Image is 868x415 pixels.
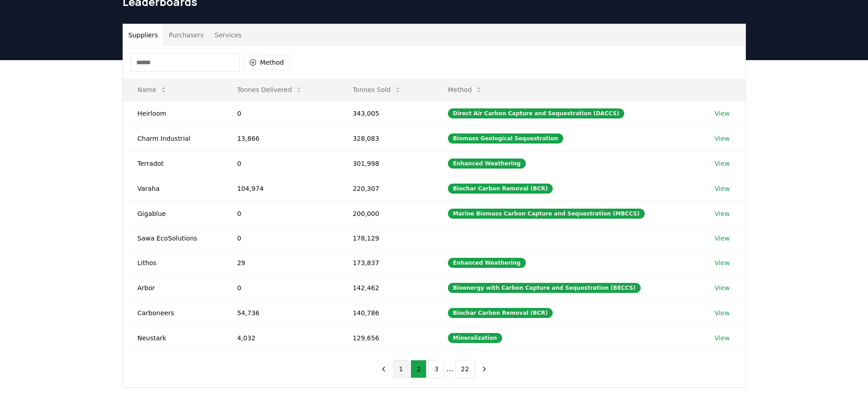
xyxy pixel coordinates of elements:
div: Marine Biomass Carbon Capture and Sequestration (MBCCS) [448,209,645,219]
button: Method [441,81,490,99]
td: 0 [222,101,338,126]
td: 54,736 [222,300,338,325]
td: Sawa EcoSolutions [123,226,223,250]
button: 1 [393,360,409,378]
button: Services [209,24,247,46]
button: Tonnes Delivered [230,81,310,99]
td: 178,129 [338,226,433,250]
td: 29 [222,250,338,275]
td: 220,307 [338,176,433,201]
div: Mineralization [448,333,502,343]
td: 4,032 [222,325,338,350]
td: 13,866 [222,126,338,151]
button: Name [130,81,175,99]
td: 301,998 [338,151,433,176]
td: 0 [222,275,338,300]
button: Suppliers [123,24,164,46]
td: Varaha [123,176,223,201]
button: 3 [428,360,444,378]
div: Direct Air Carbon Capture and Sequestration (DACCS) [448,108,624,118]
a: View [714,308,729,318]
a: View [714,283,729,292]
button: next page [477,360,492,378]
td: 142,462 [338,275,433,300]
td: Gigablue [123,201,223,226]
td: 129,656 [338,325,433,350]
a: View [714,333,729,343]
div: Enhanced Weathering [448,258,526,268]
a: View [714,134,729,143]
a: View [714,258,729,267]
div: Biochar Carbon Removal (BCR) [448,184,553,194]
td: 328,083 [338,126,433,151]
td: 343,005 [338,101,433,126]
a: View [714,109,729,118]
td: 173,837 [338,250,433,275]
td: Heirloom [123,101,223,126]
div: Enhanced Weathering [448,159,526,169]
a: View [714,234,729,243]
div: Biomass Geological Sequestration [448,133,563,143]
button: Purchasers [163,24,209,46]
td: 0 [222,226,338,250]
button: 22 [455,360,475,378]
td: Terradot [123,151,223,176]
td: Arbor [123,275,223,300]
button: previous page [376,360,391,378]
li: ... [446,364,453,374]
td: Neustark [123,325,223,350]
td: 0 [222,201,338,226]
a: View [714,184,729,193]
td: 140,786 [338,300,433,325]
button: 2 [411,360,426,378]
td: 104,974 [222,176,338,201]
a: View [714,159,729,168]
td: Carboneers [123,300,223,325]
td: 0 [222,151,338,176]
div: Biochar Carbon Removal (BCR) [448,308,553,318]
a: View [714,209,729,218]
td: 200,000 [338,201,433,226]
div: Bioenergy with Carbon Capture and Sequestration (BECCS) [448,283,641,293]
td: Lithos [123,250,223,275]
button: Method [243,55,290,70]
td: Charm Industrial [123,126,223,151]
button: Tonnes Sold [345,81,409,99]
